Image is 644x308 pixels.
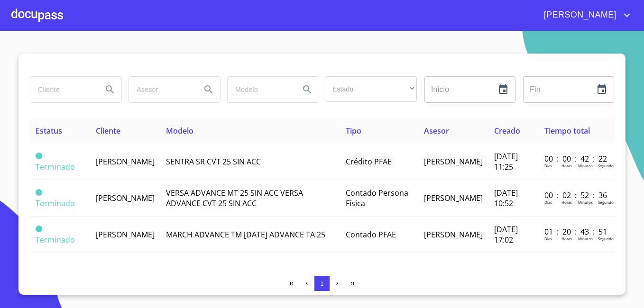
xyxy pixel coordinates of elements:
[166,126,193,136] span: Modelo
[166,156,261,167] span: SENTRA SR CVT 25 SIN ACC
[36,162,75,172] span: Terminado
[544,126,590,136] span: Tiempo total
[314,276,330,291] button: 1
[166,188,303,208] span: VERSA ADVANCE MT 25 SIN ACC VERSA ADVANCE CVT 25 SIN ACC
[578,163,593,168] p: Minutos
[36,126,62,136] span: Estatus
[96,193,155,203] span: [PERSON_NAME]
[537,8,633,23] button: account of current user
[544,154,608,164] p: 00 : 00 : 42 : 22
[197,78,220,101] button: Search
[494,188,518,208] span: [DATE] 10:52
[544,226,608,237] p: 01 : 20 : 43 : 51
[561,236,572,241] p: Horas
[296,78,319,101] button: Search
[578,236,593,241] p: Minutos
[346,229,396,240] span: Contado PFAE
[166,229,325,240] span: MARCH ADVANCE TM [DATE] ADVANCE TA 25
[537,8,621,23] span: [PERSON_NAME]
[424,156,483,167] span: [PERSON_NAME]
[129,77,193,102] input: search
[36,153,42,159] span: Terminado
[544,163,552,168] p: Dias
[561,163,572,168] p: Horas
[544,236,552,241] p: Dias
[424,126,449,136] span: Asesor
[494,126,520,136] span: Creado
[346,156,392,167] span: Crédito PFAE
[598,199,616,205] p: Segundos
[598,163,616,168] p: Segundos
[544,190,608,200] p: 00 : 02 : 52 : 36
[424,193,483,203] span: [PERSON_NAME]
[326,76,417,102] div: ​
[96,126,120,136] span: Cliente
[578,199,593,205] p: Minutos
[30,77,95,102] input: search
[96,156,155,167] span: [PERSON_NAME]
[36,198,75,208] span: Terminado
[36,235,75,245] span: Terminado
[346,126,361,136] span: Tipo
[544,199,552,205] p: Dias
[424,229,483,240] span: [PERSON_NAME]
[561,199,572,205] p: Horas
[494,151,518,172] span: [DATE] 11:25
[598,236,616,241] p: Segundos
[36,189,42,196] span: Terminado
[96,229,155,240] span: [PERSON_NAME]
[494,224,518,245] span: [DATE] 17:02
[320,280,323,287] span: 1
[228,77,292,102] input: search
[346,188,408,208] span: Contado Persona Física
[99,78,121,101] button: Search
[36,226,42,232] span: Terminado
